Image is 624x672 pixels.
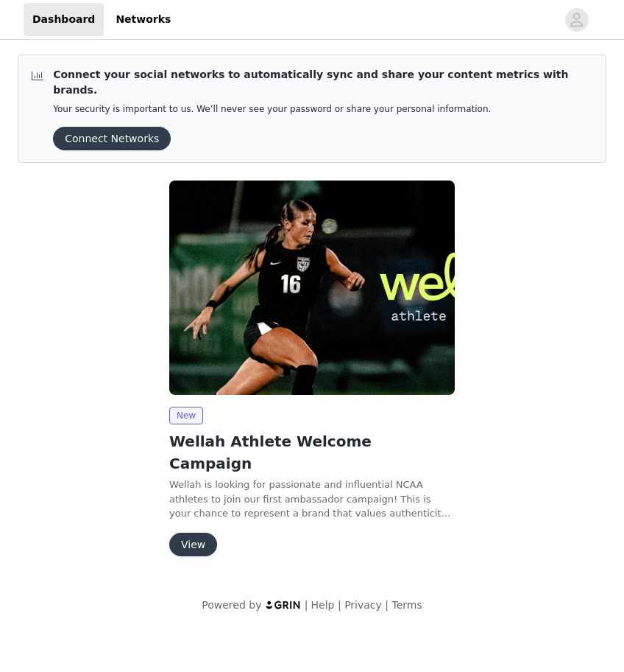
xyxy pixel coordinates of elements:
[107,3,180,36] a: Networks
[391,599,422,611] a: Terms
[385,599,389,611] span: |
[202,599,261,611] span: Powered by
[305,599,308,611] span: |
[344,599,382,611] a: Privacy
[169,539,217,550] a: View
[311,599,335,611] a: Help
[169,430,455,475] h2: Wellah Athlete Welcome Campaign
[169,181,455,395] img: Wellah
[169,533,217,556] button: View
[265,600,302,609] img: logo
[169,477,455,521] p: Wellah is looking for passionate and influential NCAA athletes to join our first ambassador campa...
[53,104,594,115] p: Your security is important to us. We’ll never see your password or share your personal information.
[338,599,341,611] span: |
[53,67,594,98] p: Connect your social networks to automatically sync and share your content metrics with brands.
[570,8,584,32] div: avatar
[53,127,171,150] button: Connect Networks
[169,407,203,424] span: New
[24,3,104,36] a: Dashboard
